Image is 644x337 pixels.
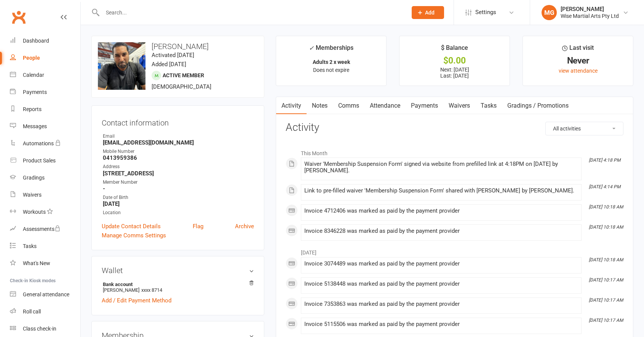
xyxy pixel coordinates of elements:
[313,59,350,65] strong: Adults 2 x week
[102,116,254,127] h3: Contact information
[406,57,503,65] div: $0.00
[10,135,80,152] a: Automations
[10,32,80,49] a: Dashboard
[23,38,49,44] div: Dashboard
[102,266,254,275] h3: Wallet
[103,185,254,192] strong: -
[589,224,623,230] i: [DATE] 10:18 AM
[23,260,50,266] div: What's New
[10,49,80,67] a: People
[406,67,503,79] p: Next: [DATE] Last: [DATE]
[10,255,80,272] a: What's New
[23,291,69,297] div: General attendance
[23,175,45,181] div: Gradings
[304,281,578,287] div: Invoice 5138448 was marked as paid by the payment provider
[412,6,444,19] button: Add
[561,6,619,13] div: [PERSON_NAME]
[23,308,41,315] div: Roll call
[559,68,598,74] a: view attendance
[304,301,578,307] div: Invoice 7353863 was marked as paid by the payment provider
[589,297,623,303] i: [DATE] 10:17 AM
[530,57,626,65] div: Never
[304,188,578,194] div: Link to pre-filled waiver 'Membership Suspension Form' shared with [PERSON_NAME] by [PERSON_NAME].
[103,139,254,146] strong: [EMAIL_ADDRESS][DOMAIN_NAME]
[23,243,37,249] div: Tasks
[10,152,80,169] a: Product Sales
[589,277,623,283] i: [DATE] 10:17 AM
[103,281,250,287] strong: Bank account
[102,296,171,305] a: Add / Edit Payment Method
[542,5,557,20] div: MG
[475,97,502,114] a: Tasks
[23,192,42,198] div: Waivers
[10,118,80,135] a: Messages
[441,43,468,57] div: $ Balance
[10,169,80,186] a: Gradings
[561,13,619,19] div: Wise Martial Arts Pty Ltd
[475,4,496,21] span: Settings
[10,221,80,238] a: Assessments
[103,163,254,170] div: Address
[10,286,80,303] a: General attendance kiosk mode
[10,303,80,320] a: Roll call
[103,170,254,177] strong: [STREET_ADDRESS]
[589,257,623,262] i: [DATE] 10:18 AM
[276,97,307,114] a: Activity
[9,8,28,27] a: Clubworx
[23,89,47,95] div: Payments
[103,148,254,155] div: Mobile Number
[425,10,435,16] span: Add
[502,97,574,114] a: Gradings / Promotions
[103,179,254,186] div: Member Number
[364,97,406,114] a: Attendance
[589,204,623,210] i: [DATE] 10:18 AM
[103,200,254,207] strong: [DATE]
[307,97,333,114] a: Notes
[10,238,80,255] a: Tasks
[23,140,54,146] div: Automations
[304,228,578,234] div: Invoice 8346228 was marked as paid by the payment provider
[286,122,623,134] h3: Activity
[23,157,56,164] div: Product Sales
[304,261,578,267] div: Invoice 3074489 was marked as paid by the payment provider
[10,203,80,221] a: Workouts
[286,245,623,257] li: [DATE]
[100,7,402,18] input: Search...
[23,55,40,61] div: People
[102,222,161,231] a: Update Contact Details
[10,186,80,203] a: Waivers
[406,97,443,114] a: Payments
[98,42,145,90] img: image1738571079.png
[103,209,254,216] div: Location
[152,61,186,68] time: Added [DATE]
[103,154,254,161] strong: 0413959386
[562,43,594,57] div: Last visit
[589,184,620,189] i: [DATE] 4:14 PM
[235,222,254,231] a: Archive
[443,97,475,114] a: Waivers
[23,106,42,112] div: Reports
[23,123,47,129] div: Messages
[23,226,61,232] div: Assessments
[102,280,254,294] li: [PERSON_NAME]
[23,326,56,332] div: Class check-in
[23,209,46,215] div: Workouts
[304,321,578,327] div: Invoice 5115506 was marked as paid by the payment provider
[102,231,166,240] a: Manage Comms Settings
[10,84,80,101] a: Payments
[98,42,258,51] h3: [PERSON_NAME]
[152,52,194,59] time: Activated [DATE]
[304,208,578,214] div: Invoice 4712406 was marked as paid by the payment provider
[309,43,353,57] div: Memberships
[313,67,349,73] span: Does not expire
[163,72,204,78] span: Active member
[193,222,203,231] a: Flag
[589,157,620,163] i: [DATE] 4:18 PM
[10,67,80,84] a: Calendar
[141,287,162,293] span: xxxx 8714
[10,101,80,118] a: Reports
[23,72,44,78] div: Calendar
[309,45,314,52] i: ✓
[152,83,211,90] span: [DEMOGRAPHIC_DATA]
[103,194,254,201] div: Date of Birth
